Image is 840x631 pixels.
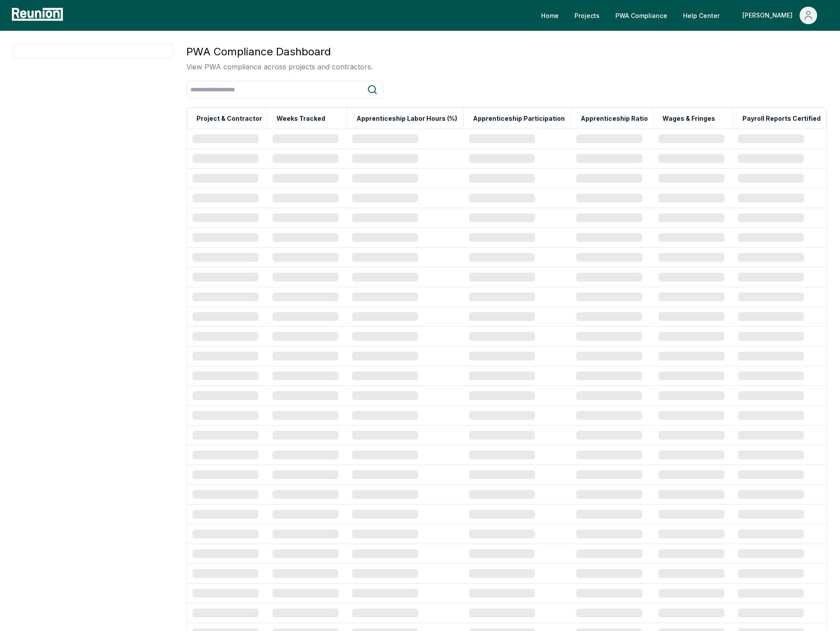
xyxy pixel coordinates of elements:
a: Help Center [676,7,727,24]
button: [PERSON_NAME] [735,7,824,24]
button: Apprenticeship Labor Hours (%) [355,110,459,127]
a: PWA Compliance [608,7,674,24]
div: [PERSON_NAME] [742,7,796,24]
button: Payroll Reports Certified [741,110,822,127]
button: Apprenticeship Ratio [579,110,650,127]
p: View PWA compliance across projects and contractors. [186,61,373,72]
a: Projects [567,7,607,24]
button: Apprenticeship Participation [471,110,567,127]
a: Home [534,7,566,24]
button: Weeks Tracked [275,110,327,127]
h3: PWA Compliance Dashboard [186,44,373,60]
nav: Main [534,7,831,24]
button: Project & Contractor [195,110,264,127]
button: Wages & Fringes [661,110,717,127]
